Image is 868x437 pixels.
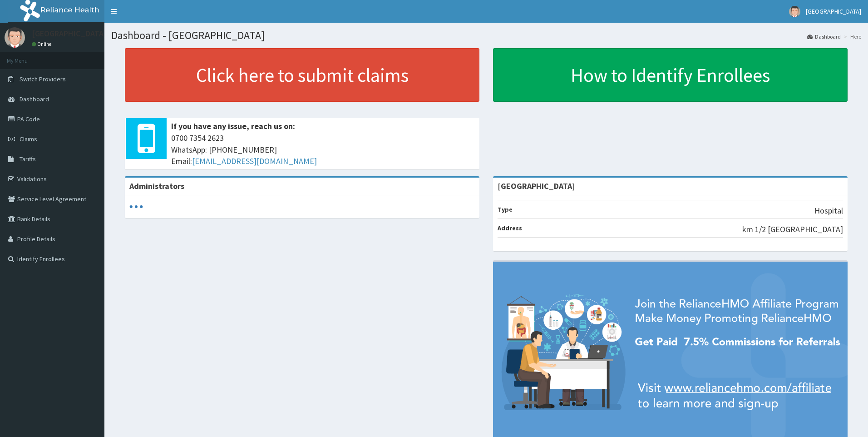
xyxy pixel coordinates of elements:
b: Type [498,205,513,214]
img: User Image [5,27,25,48]
a: [EMAIL_ADDRESS][DOMAIN_NAME] [192,156,317,166]
span: Claims [20,135,37,143]
b: If you have any issue, reach us on: [171,121,295,131]
a: How to Identify Enrollees [493,48,848,102]
a: Online [32,41,54,47]
li: Here [842,33,861,40]
span: 0700 7354 2623 WhatsApp: [PHONE_NUMBER] Email: [171,132,475,167]
p: [GEOGRAPHIC_DATA] [32,30,107,38]
a: Click here to submit claims [125,48,479,102]
svg: audio-loading [129,200,143,214]
b: Administrators [129,181,184,191]
img: User Image [789,6,800,17]
p: km 1/2 [GEOGRAPHIC_DATA] [742,223,843,235]
span: Dashboard [20,95,49,103]
p: Hospital [814,205,843,217]
span: Switch Providers [20,75,66,83]
span: Tariffs [20,155,36,163]
b: Address [498,224,522,232]
a: Dashboard [807,33,841,40]
strong: [GEOGRAPHIC_DATA] [498,181,575,191]
span: [GEOGRAPHIC_DATA] [806,7,861,15]
h1: Dashboard - [GEOGRAPHIC_DATA] [111,30,861,41]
